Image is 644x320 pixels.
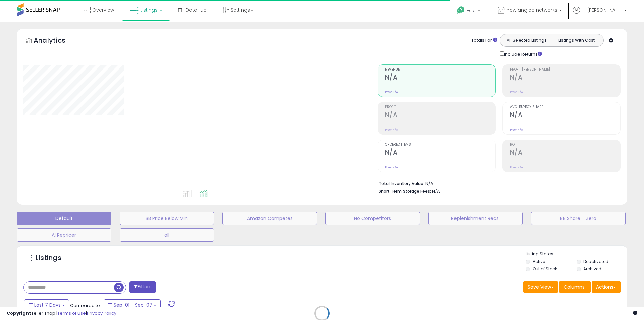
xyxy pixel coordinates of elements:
a: Hi [PERSON_NAME] [573,7,627,22]
li: N/A [379,179,615,187]
button: Default [17,212,111,225]
span: Ordered Items [385,143,495,147]
button: BB Share = Zero [531,212,626,225]
button: Amazon Competes [222,212,317,225]
div: seller snap | | [7,310,116,317]
span: ROI [510,143,620,147]
span: Hi [PERSON_NAME] [582,7,622,13]
h2: N/A [510,74,620,83]
b: Total Inventory Value: [379,181,424,186]
span: N/A [432,188,440,194]
span: Profit [385,105,495,109]
button: Listings With Cost [551,36,601,45]
span: Help [467,8,476,13]
small: Prev: N/A [510,165,523,169]
button: all [120,228,214,242]
h2: N/A [385,111,495,120]
button: Replenishment Recs. [428,212,523,225]
button: All Selected Listings [502,36,552,45]
button: AI Repricer [17,228,111,242]
h2: N/A [385,74,495,83]
span: newfangled networks [506,7,557,13]
button: No Competitors [325,212,420,225]
a: Help [451,1,487,22]
span: Revenue [385,68,495,72]
i: Get Help [457,6,465,14]
span: Profit [PERSON_NAME] [510,68,620,72]
div: Include Returns [495,50,550,58]
small: Prev: N/A [385,128,398,132]
small: Prev: N/A [385,90,398,94]
b: Short Term Storage Fees: [379,188,431,194]
div: Totals For [471,37,497,44]
span: Overview [92,7,114,13]
button: BB Price Below Min [120,212,214,225]
small: Prev: N/A [510,90,523,94]
strong: Copyright [7,310,31,316]
h2: N/A [385,149,495,158]
small: Prev: N/A [385,165,398,169]
h2: N/A [510,111,620,120]
h5: Analytics [34,36,78,47]
small: Prev: N/A [510,128,523,132]
h2: N/A [510,149,620,158]
span: DataHub [185,7,207,13]
span: Avg. Buybox Share [510,105,620,109]
span: Listings [140,7,158,13]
